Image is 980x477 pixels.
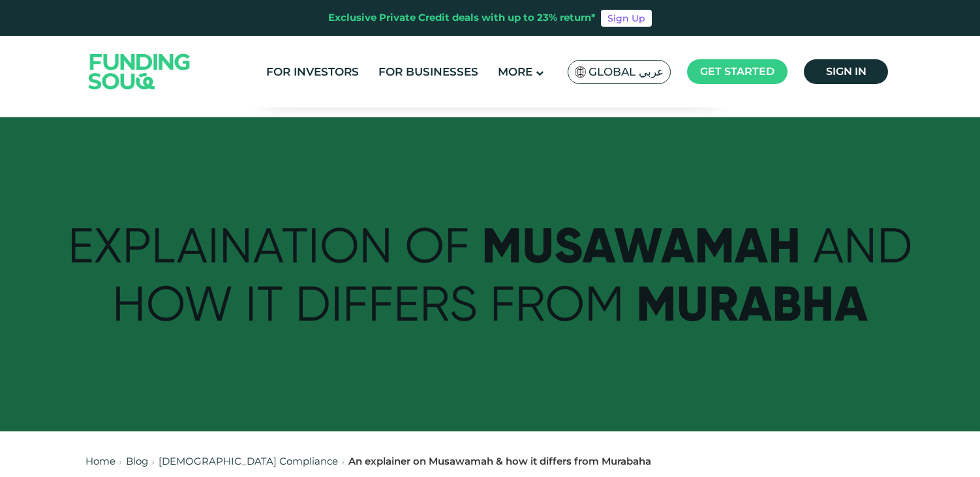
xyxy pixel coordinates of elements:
[804,59,888,84] a: Sign in
[700,65,774,78] span: Get started
[263,61,362,83] a: For Investors
[126,455,148,467] a: Blog
[575,66,587,78] img: SA Flag
[601,10,652,27] a: Sign Up
[498,65,532,78] span: More
[328,10,596,25] div: Exclusive Private Credit deals with up to 23% return*
[76,38,204,104] img: Logo
[85,455,115,467] a: Home
[159,455,338,467] a: [DEMOGRAPHIC_DATA] Compliance
[375,61,482,83] a: For Businesses
[826,65,866,78] span: Sign in
[348,454,651,469] div: An explainer on Musawamah & how it differs from Murabaha
[589,65,664,79] span: Global عربي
